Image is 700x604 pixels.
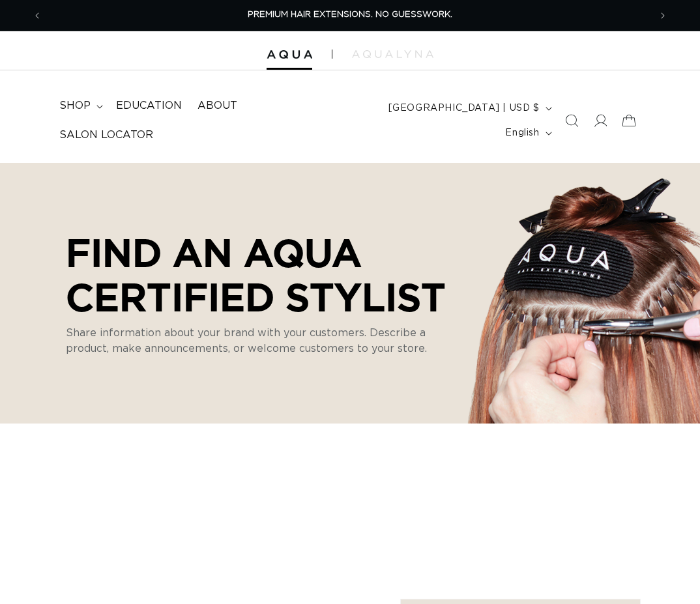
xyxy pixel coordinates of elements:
[248,10,452,19] span: PREMIUM HAIR EXTENSIONS. NO GUESSWORK.
[190,91,245,121] a: About
[352,50,433,58] img: aqualyna.com
[23,3,51,28] button: Previous announcement
[66,230,463,319] p: Find an AQUA Certified Stylist
[388,102,540,115] span: [GEOGRAPHIC_DATA] | USD $
[505,126,539,140] span: English
[116,99,182,113] span: Education
[497,121,557,145] button: English
[197,99,237,113] span: About
[66,325,444,356] p: Share information about your brand with your customers. Describe a product, make announcements, o...
[649,3,677,28] button: Next announcement
[108,91,190,121] a: Education
[51,91,108,121] summary: shop
[51,121,161,150] a: Salon Locator
[557,106,586,135] summary: Search
[59,128,153,142] span: Salon Locator
[381,96,557,121] button: [GEOGRAPHIC_DATA] | USD $
[267,50,312,59] img: Aqua Hair Extensions
[59,99,91,113] span: shop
